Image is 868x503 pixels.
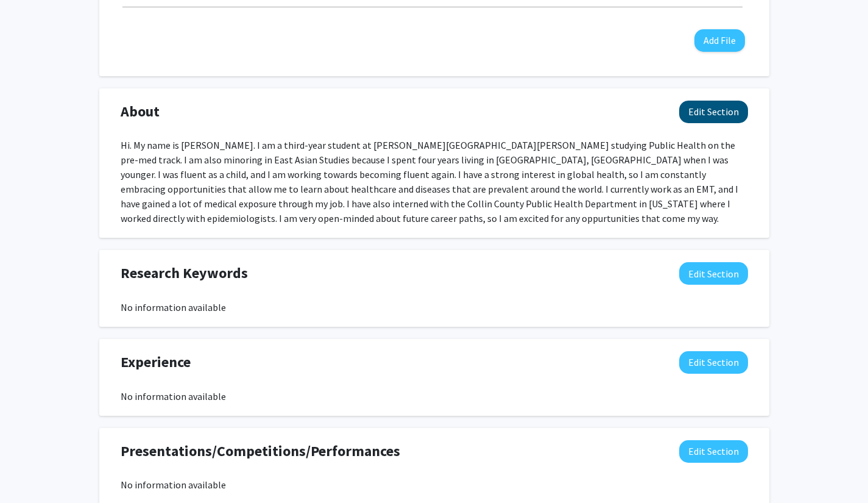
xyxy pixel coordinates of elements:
[679,440,748,463] button: Edit Presentations/Competitions/Performances
[121,440,400,462] span: Presentations/Competitions/Performances
[679,262,748,285] button: Edit Research Keywords
[121,300,748,315] div: No information available
[121,138,748,226] div: Hi. My name is [PERSON_NAME]. I am a third-year student at [PERSON_NAME][GEOGRAPHIC_DATA][PERSON_...
[694,29,745,52] button: Add File
[679,101,748,123] button: Edit About
[121,101,160,123] span: About
[121,389,748,404] div: No information available
[9,448,52,494] iframe: Chat
[121,477,748,492] div: No information available
[121,351,191,373] span: Experience
[121,262,248,284] span: Research Keywords
[679,351,748,374] button: Edit Experience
